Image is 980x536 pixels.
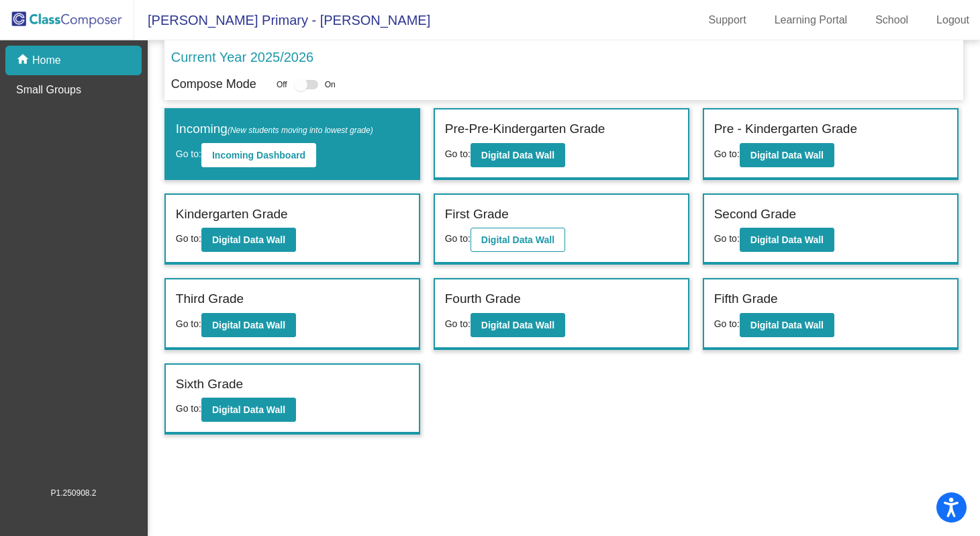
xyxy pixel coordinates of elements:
[445,233,471,244] span: Go to:
[212,234,285,245] b: Digital Data Wall
[201,398,296,422] button: Digital Data Wall
[176,403,201,414] span: Go to:
[176,233,201,244] span: Go to:
[740,228,834,252] button: Digital Data Wall
[764,9,859,31] a: Learning Portal
[212,150,305,161] b: Incoming Dashboard
[714,120,857,139] label: Pre - Kindergarten Grade
[714,148,740,159] span: Go to:
[740,313,834,337] button: Digital Data Wall
[481,320,554,330] b: Digital Data Wall
[750,234,824,245] b: Digital Data Wall
[445,289,521,309] label: Fourth Grade
[740,143,834,167] button: Digital Data Wall
[176,120,373,139] label: Incoming
[926,9,980,31] a: Logout
[750,320,824,330] b: Digital Data Wall
[471,143,565,167] button: Digital Data Wall
[714,233,740,244] span: Go to:
[445,148,471,159] span: Go to:
[32,52,61,69] p: Home
[714,318,740,329] span: Go to:
[16,52,32,69] mat-icon: home
[471,228,565,252] button: Digital Data Wall
[481,150,554,161] b: Digital Data Wall
[176,375,243,394] label: Sixth Grade
[445,120,605,139] label: Pre-Pre-Kindergarten Grade
[201,228,296,252] button: Digital Data Wall
[171,75,256,93] p: Compose Mode
[212,320,285,330] b: Digital Data Wall
[714,205,797,224] label: Second Grade
[277,79,287,91] span: Off
[201,313,296,337] button: Digital Data Wall
[750,150,824,161] b: Digital Data Wall
[171,47,313,67] p: Current Year 2025/2026
[481,234,554,245] b: Digital Data Wall
[176,318,201,329] span: Go to:
[325,79,336,91] span: On
[445,318,471,329] span: Go to:
[471,313,565,337] button: Digital Data Wall
[865,9,919,31] a: School
[228,126,373,135] span: (New students moving into lowest grade)
[176,205,288,224] label: Kindergarten Grade
[698,9,757,31] a: Support
[176,289,244,309] label: Third Grade
[201,143,316,167] button: Incoming Dashboard
[714,289,778,309] label: Fifth Grade
[445,205,509,224] label: First Grade
[134,9,430,31] span: [PERSON_NAME] Primary - [PERSON_NAME]
[212,404,285,415] b: Digital Data Wall
[176,148,201,159] span: Go to:
[16,82,81,98] p: Small Groups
